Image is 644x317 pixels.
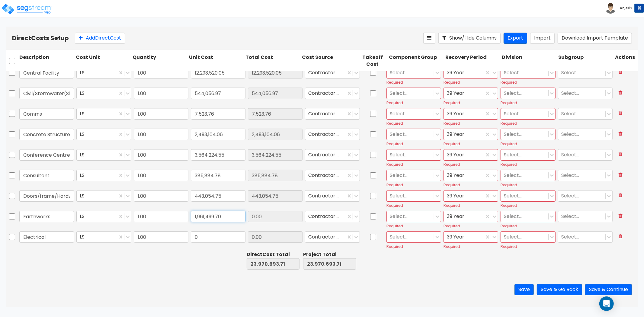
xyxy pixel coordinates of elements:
[615,129,626,139] button: Delete Row
[386,100,441,105] div: Required
[305,149,360,161] div: Contractor Cost
[501,80,555,85] div: Required
[386,223,441,229] div: Required
[76,149,131,161] div: LS
[76,88,131,99] div: LS
[614,53,638,69] div: Actions
[620,6,630,10] b: Anjali
[76,108,131,120] div: LS
[1,3,52,15] img: logo_pro_r.png
[423,33,435,44] button: Reorder Items
[444,67,498,78] div: 39 Year
[615,149,626,160] button: Delete Row
[244,53,301,69] div: Total Cost
[501,203,555,208] div: Required
[247,251,300,258] div: Direct Cost Total
[444,244,498,249] div: Required
[386,182,441,187] div: Required
[76,231,131,243] div: LS
[357,53,388,69] div: Takeoff Cost
[305,231,360,243] div: Contractor Cost
[386,80,441,85] div: Required
[386,162,441,167] div: Required
[501,141,555,146] div: Required
[501,121,555,126] div: Required
[557,53,614,69] div: Subgroup
[305,129,360,140] div: Contractor Cost
[444,190,498,202] div: 39 Year
[501,244,555,249] div: Required
[301,53,357,69] div: Cost Source
[386,203,441,208] div: Required
[444,108,498,120] div: 39 Year
[444,231,498,243] div: 39 Year
[75,53,131,69] div: Cost Unit
[558,33,632,44] button: Download Import Template
[386,244,441,249] div: Required
[444,88,498,99] div: 39 Year
[388,53,444,69] div: Component Group
[615,170,626,180] button: Delete Row
[76,67,131,78] div: LS
[501,162,555,167] div: Required
[438,33,501,44] button: Show/Hide Columns
[444,162,498,167] div: Required
[444,121,498,126] div: Required
[444,223,498,229] div: Required
[615,231,626,242] button: Delete Row
[76,129,131,140] div: LS
[75,33,125,44] button: AddDirectCost
[131,53,188,69] div: Quantity
[305,108,360,120] div: Contractor Cost
[615,67,626,78] button: Delete Row
[303,251,356,258] div: Project Total
[444,53,501,69] div: Recovery Period
[444,141,498,146] div: Required
[76,211,131,222] div: LS
[188,53,244,69] div: Unit Cost
[444,203,498,208] div: Required
[615,190,626,201] button: Delete Row
[605,3,616,14] img: avatar.png
[444,182,498,187] div: Required
[76,190,131,202] div: LS
[585,284,632,295] button: Save & Continue
[537,284,582,295] button: Save & Go Back
[501,223,555,229] div: Required
[444,100,498,105] div: Required
[444,149,498,161] div: 39 Year
[501,53,557,69] div: Division
[76,170,131,181] div: LS
[305,88,360,99] div: Contractor Cost
[615,211,626,221] button: Delete Row
[444,80,498,85] div: Required
[514,284,534,295] button: Save
[444,211,498,222] div: 39 Year
[615,88,626,98] button: Delete Row
[386,141,441,146] div: Required
[305,67,360,78] div: Contractor Cost
[386,121,441,126] div: Required
[501,182,555,187] div: Required
[18,53,75,69] div: Description
[305,170,360,181] div: Contractor Cost
[530,33,555,44] button: Import
[501,100,555,105] div: Required
[12,34,69,42] b: Direct Costs Setup
[305,211,360,222] div: Contractor Cost
[305,190,360,202] div: Contractor Cost
[599,296,614,311] div: Open Intercom Messenger
[444,170,498,181] div: 39 Year
[504,33,527,44] button: Export
[615,108,626,119] button: Delete Row
[444,129,498,140] div: 39 Year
